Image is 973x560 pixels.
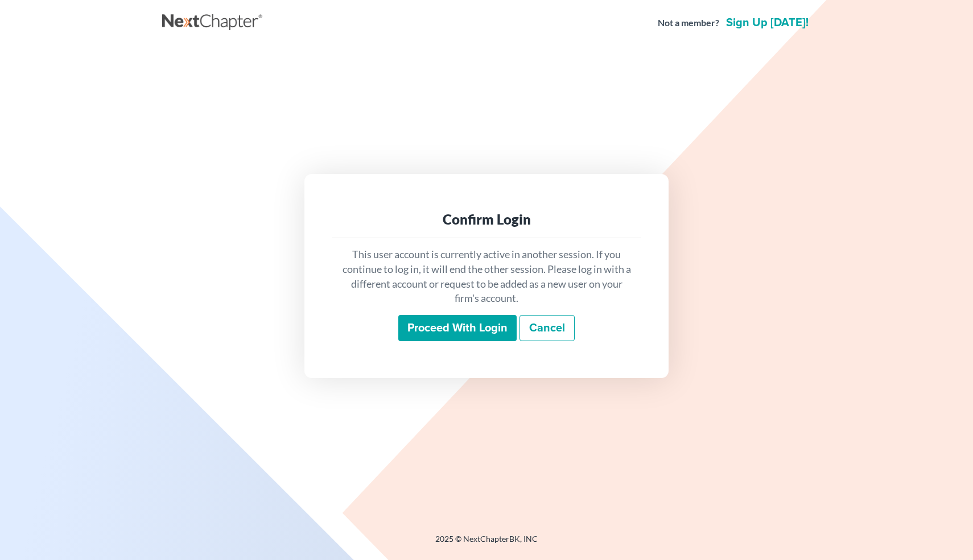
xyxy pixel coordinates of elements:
[724,17,811,28] a: Sign up [DATE]!
[162,533,811,554] div: 2025 © NextChapterBK, INC
[658,16,719,30] strong: Not a member?
[398,315,517,341] input: Proceed with login
[341,247,632,306] p: This user account is currently active in another session. If you continue to log in, it will end ...
[341,210,632,229] div: Confirm Login
[520,315,575,341] a: Cancel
